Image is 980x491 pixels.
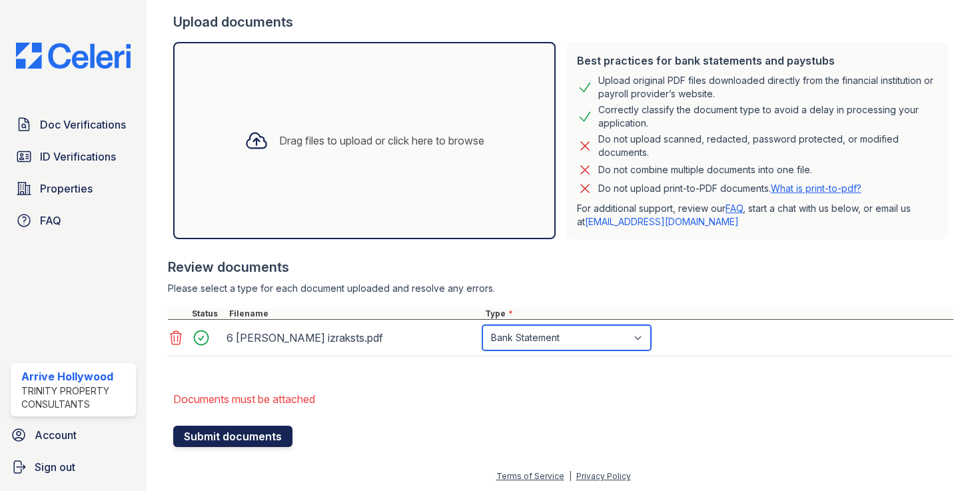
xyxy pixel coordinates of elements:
div: | [569,471,572,481]
span: Sign out [35,459,75,475]
button: Submit documents [173,426,292,447]
a: Sign out [5,454,141,480]
div: Do not combine multiple documents into one file. [598,162,812,178]
div: Upload documents [173,13,953,31]
div: Status [189,308,227,319]
span: Doc Verifications [40,117,126,133]
div: 6 [PERSON_NAME] izraksts.pdf [227,327,477,348]
div: Drag files to upload or click here to browse [279,133,484,149]
div: Filename [227,308,482,319]
li: Documents must be attached [173,386,953,412]
p: For additional support, review our , start a chat with us below, or email us at [577,202,938,229]
span: ID Verifications [40,149,116,165]
div: Best practices for bank statements and paystubs [577,53,938,69]
div: Review documents [168,258,953,276]
div: Upload original PDF files downloaded directly from the financial institution or payroll provider’... [598,74,938,101]
div: Correctly classify the document type to avoid a delay in processing your application. [598,103,938,130]
p: Do not upload print-to-PDF documents. [598,182,861,195]
a: FAQ [11,207,136,234]
a: Properties [11,175,136,202]
a: FAQ [726,203,743,214]
span: FAQ [40,213,61,229]
a: What is print-to-pdf? [771,183,861,194]
a: [EMAIL_ADDRESS][DOMAIN_NAME] [585,216,739,227]
a: Privacy Policy [576,471,631,481]
div: Arrive Hollywood [21,368,131,384]
span: Account [35,427,77,443]
div: Type [482,308,953,319]
div: Trinity Property Consultants [21,384,131,411]
a: Terms of Service [496,471,564,481]
a: Account [5,422,141,448]
span: Properties [40,181,93,197]
a: Doc Verifications [11,111,136,138]
div: Please select a type for each document uploaded and resolve any errors. [168,282,953,295]
a: ID Verifications [11,143,136,170]
div: Do not upload scanned, redacted, password protected, or modified documents. [598,133,938,159]
img: CE_Logo_Blue-a8612792a0a2168367f1c8372b55b34899dd931a85d93a1a3d3e32e68fde9ad4.png [5,43,141,69]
